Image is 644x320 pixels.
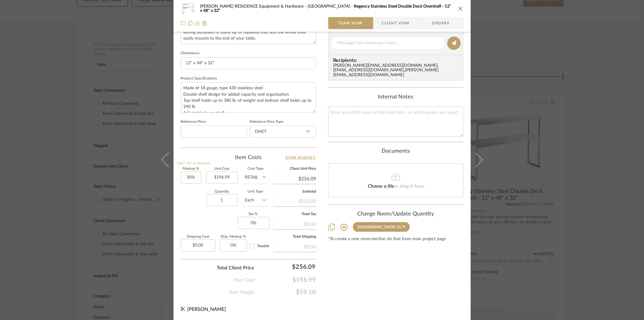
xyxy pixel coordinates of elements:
[285,154,316,161] a: View Budget
[250,120,283,123] label: Reference Price Type
[181,154,316,161] div: Item Costs
[273,218,316,229] div: $0.00
[273,235,316,238] label: Total Shipping
[202,21,207,26] img: Remove from project
[220,235,247,238] label: Ship. Markup %
[273,190,316,193] label: Subtotal
[328,94,463,101] div: Internal Notes
[273,213,316,216] label: Total Tax
[181,167,201,170] label: Markup %
[181,2,195,15] img: 7d35f767-6666-446c-8e91-6a610409c8a7_48x40.jpg
[234,276,255,284] span: Your Cost
[328,237,463,242] div: *To create a new room/section do that from main project page
[333,63,461,78] div: [PERSON_NAME][EMAIL_ADDRESS][DOMAIN_NAME] , [EMAIL_ADDRESS][DOMAIN_NAME] , [PERSON_NAME][EMAIL_AD...
[368,184,394,189] span: Choose a file
[255,289,316,296] span: $59.10
[425,17,456,29] span: Orders
[397,225,401,229] div: (1)
[358,225,396,229] div: [GEOGRAPHIC_DATA]
[257,244,269,248] span: Taxable
[258,261,318,273] div: $256.09
[328,211,463,218] div: Change Room/Update Quantity
[181,52,200,55] label: Dimensions
[200,4,452,13] span: Regency Stainless Steel Double Deck Overshelf - 12" x 48" x 32"
[243,190,269,193] label: Unit Type
[229,289,255,296] span: Your Margin
[238,213,269,216] label: Tax %
[206,190,238,193] label: Quantity
[333,58,461,63] span: Recipients:
[273,167,316,170] label: Client Unit Price
[206,167,238,170] label: Unit Cost
[181,57,316,69] input: Enter the dimensions of this item
[273,241,316,252] div: $0.00
[458,6,463,11] button: close
[181,235,215,238] label: Shipping Cost
[188,307,226,312] span: [PERSON_NAME]
[200,4,308,9] span: [PERSON_NAME] RESIDENCE Equipment & Hardware
[181,120,206,123] label: Reference Price
[243,167,269,170] label: Cost Type
[273,195,316,206] div: $256.09
[338,17,363,29] span: Team View
[394,184,425,189] span: or drag it here.
[255,276,316,284] span: $196.99
[328,148,463,155] div: Documents
[217,264,255,272] span: Total Client Price
[181,77,217,80] label: Product Specifications
[382,17,410,29] span: Client View
[308,4,354,9] span: [GEOGRAPHIC_DATA]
